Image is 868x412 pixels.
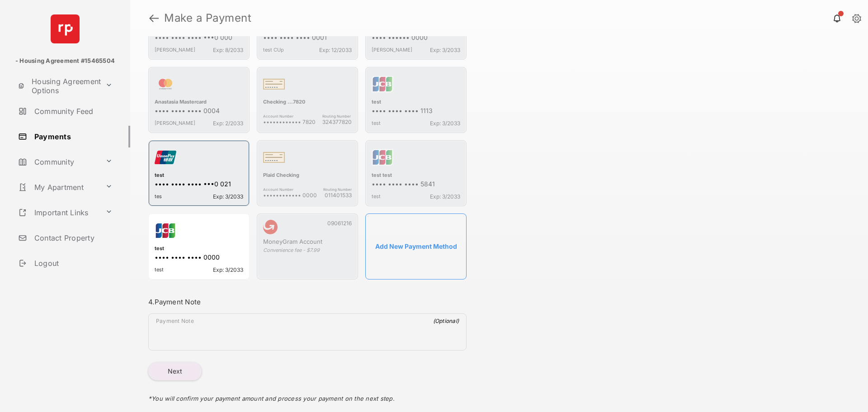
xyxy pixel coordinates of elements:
[372,120,381,127] span: test
[14,176,102,198] a: My Apartment
[365,213,467,279] button: Add New Payment Method
[155,180,243,189] div: •••• •••• •••• •••0 021
[372,180,460,189] div: •••• •••• •••• 5841
[148,213,250,279] div: test•••• •••• •••• 0000testExp: 3/2033
[430,47,460,53] span: Exp: 3/2033
[365,140,467,206] div: test test•••• •••• •••• 5841testExp: 3/2033
[155,99,243,107] div: Anastasia Mastercard
[14,75,102,97] a: Housing Agreement Options
[430,120,460,127] span: Exp: 3/2033
[263,114,316,118] span: Account Number
[14,252,130,274] a: Logout
[263,118,316,125] span: •••••••••••• 7820
[257,67,358,133] div: Checking ...7820Account Number•••••••••••• 7820Routing Number324377820
[263,247,352,253] div: Convenience fee - $7.99
[263,47,284,53] span: test CUp
[257,140,358,206] div: Plaid CheckingAccount Number•••••••••••• 0000Routing Number011401533
[323,187,352,192] span: Routing Number
[365,67,467,133] div: test•••• •••• •••• 1113testExp: 3/2033
[148,298,467,306] h3: 4. Payment Note
[164,13,251,24] strong: Make a Payment
[263,172,352,180] div: Plaid Checking
[14,202,102,223] a: Important Links
[51,14,80,43] img: svg+xml;base64,PHN2ZyB4bWxucz0iaHR0cDovL3d3dy53My5vcmcvMjAwMC9zdmciIHdpZHRoPSI2NCIgaGVpZ2h0PSI2NC...
[372,193,381,200] span: test
[148,362,202,380] button: Next
[15,57,115,66] p: - Housing Agreement #15465504
[14,227,130,249] a: Contact Property
[155,107,243,116] div: •••• •••• •••• 0004
[372,172,460,180] div: test test
[14,100,130,122] a: Community Feed
[148,380,467,411] div: * You will confirm your payment amount and process your payment on the next step.
[263,238,352,247] div: MoneyGram Account
[213,47,243,53] span: Exp: 8/2033
[155,47,195,53] span: [PERSON_NAME]
[263,33,352,43] div: •••• •••• •••• 0001
[155,193,162,200] span: tes
[372,47,412,53] span: [PERSON_NAME]
[155,33,243,43] div: •••• •••• •••• •••0 000
[213,193,243,200] span: Exp: 3/2033
[14,151,102,173] a: Community
[213,266,243,273] span: Exp: 3/2033
[148,140,250,206] div: test•••• •••• •••• •••0 021tesExp: 3/2033
[155,172,243,180] div: test
[213,120,243,127] span: Exp: 2/2033
[323,192,352,199] span: 011401533
[148,67,250,133] div: Anastasia Mastercard•••• •••• •••• 0004[PERSON_NAME]Exp: 2/2033
[155,120,195,127] span: [PERSON_NAME]
[322,118,352,125] span: 324377820
[155,253,243,263] div: •••• •••• •••• 0000
[319,47,352,53] span: Exp: 12/2033
[263,192,317,199] span: •••••••••••• 0000
[155,245,243,253] div: test
[430,193,460,200] span: Exp: 3/2033
[327,220,352,227] span: 09061216
[372,33,460,43] div: •••• •••••• 0000
[14,126,130,147] a: Payments
[322,114,352,118] span: Routing Number
[263,187,317,192] span: Account Number
[155,266,164,273] span: test
[372,99,460,107] div: test
[372,107,460,116] div: •••• •••• •••• 1113
[263,99,352,107] div: Checking ...7820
